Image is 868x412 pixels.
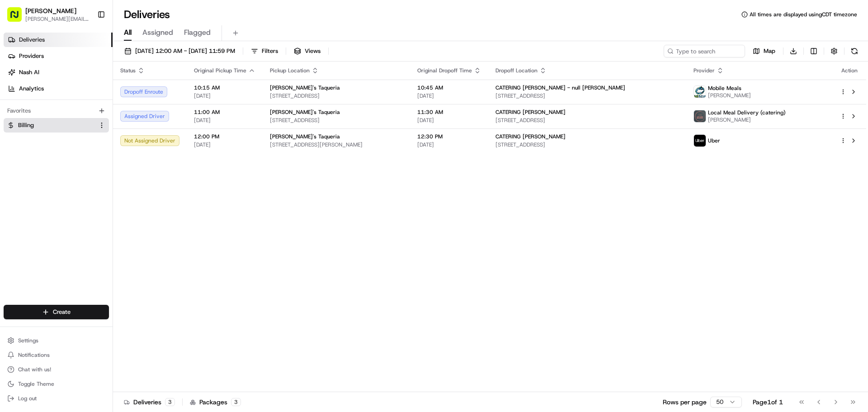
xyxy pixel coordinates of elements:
button: Map [749,45,779,57]
div: 3 [231,398,241,406]
span: Mobile Meals [708,85,741,92]
button: Toggle Theme [4,378,109,390]
span: [STREET_ADDRESS] [495,117,679,124]
span: Toggle Theme [18,380,54,388]
button: Filters [247,45,282,57]
span: Status [120,67,136,74]
input: Clear [24,58,149,68]
span: Nash AI [19,68,39,76]
span: Notifications [18,351,50,359]
span: [STREET_ADDRESS][PERSON_NAME] [270,141,403,148]
a: 💻API Documentation [73,128,149,144]
span: 10:45 AM [417,84,481,91]
span: Dropoff Location [495,67,538,74]
button: Create [4,305,109,319]
img: Nash [9,9,27,27]
span: Deliveries [19,36,45,44]
span: [DATE] [194,141,255,148]
span: Flagged [184,27,211,38]
h1: Deliveries [124,7,170,22]
div: Packages [190,398,241,407]
span: Local Meal Delivery (catering) [708,109,786,116]
a: Deliveries [4,33,113,47]
button: [DATE] 12:00 AM - [DATE] 11:59 PM [120,45,239,57]
span: [STREET_ADDRESS] [270,117,403,124]
span: 11:00 AM [194,109,255,116]
span: [DATE] [417,92,481,99]
span: Create [53,308,71,316]
span: [DATE] [417,141,481,148]
button: Notifications [4,349,109,361]
span: All [124,27,132,38]
div: Page 1 of 1 [753,398,783,407]
span: Views [305,47,321,55]
span: [STREET_ADDRESS] [495,92,679,99]
span: [PERSON_NAME]'s Taqueria [270,84,340,91]
p: Welcome 👋 [9,36,165,51]
div: 📗 [9,132,16,139]
div: Start new chat [31,86,148,95]
span: [PERSON_NAME] [708,116,786,123]
span: [DATE] [417,117,481,124]
span: CATERING [PERSON_NAME] [495,109,566,116]
img: MM.png [694,86,706,98]
span: [PERSON_NAME]'s Taqueria [270,109,340,116]
span: [DATE] 12:00 AM - [DATE] 11:59 PM [135,47,235,55]
button: [PERSON_NAME][EMAIL_ADDRESS][DOMAIN_NAME] [25,15,90,23]
span: Original Dropoff Time [417,67,472,74]
span: Providers [19,52,44,60]
span: CATERING [PERSON_NAME] - null [PERSON_NAME] [495,84,625,91]
div: Deliveries [124,398,175,407]
span: Map [764,47,775,55]
span: [STREET_ADDRESS] [270,92,403,99]
span: [DATE] [194,92,255,99]
span: Pickup Location [270,67,310,74]
span: Provider [693,67,715,74]
span: 10:15 AM [194,84,255,91]
span: 12:30 PM [417,133,481,140]
span: Filters [262,47,278,55]
div: 3 [165,398,175,406]
img: 1736555255976-a54dd68f-1ca7-489b-9aae-adbdc363a1c4 [9,86,25,103]
span: Billing [18,121,34,129]
span: All times are displayed using CDT timezone [750,11,857,18]
span: Log out [18,395,37,402]
span: Settings [18,337,38,344]
span: [PERSON_NAME] [708,92,751,99]
a: Nash AI [4,65,113,80]
button: Billing [4,118,109,133]
span: [STREET_ADDRESS] [495,141,679,148]
a: Providers [4,49,113,63]
div: We're available if you need us! [31,95,114,103]
a: 📗Knowledge Base [5,128,73,144]
span: Chat with us! [18,366,51,373]
button: Refresh [848,45,861,57]
button: Views [290,45,325,57]
span: 11:30 AM [417,109,481,116]
button: [PERSON_NAME][PERSON_NAME][EMAIL_ADDRESS][DOMAIN_NAME] [4,4,94,25]
span: Analytics [19,85,44,93]
button: Chat with us! [4,363,109,376]
div: 💻 [76,132,84,139]
span: [DATE] [194,117,255,124]
span: Knowledge Base [18,131,69,140]
div: Favorites [4,104,109,118]
button: Log out [4,392,109,405]
a: Analytics [4,81,113,96]
span: Pylon [90,153,109,160]
img: lmd_logo.png [694,110,706,122]
input: Type to search [664,45,745,57]
span: [PERSON_NAME]'s Taqueria [270,133,340,140]
span: 12:00 PM [194,133,255,140]
span: API Documentation [85,131,145,140]
button: Start new chat [154,89,165,100]
span: Assigned [142,27,173,38]
span: Uber [708,137,720,144]
span: Original Pickup Time [194,67,246,74]
button: [PERSON_NAME] [25,6,76,15]
p: Rows per page [663,398,707,407]
a: Powered byPylon [64,153,109,160]
a: Billing [7,121,94,129]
